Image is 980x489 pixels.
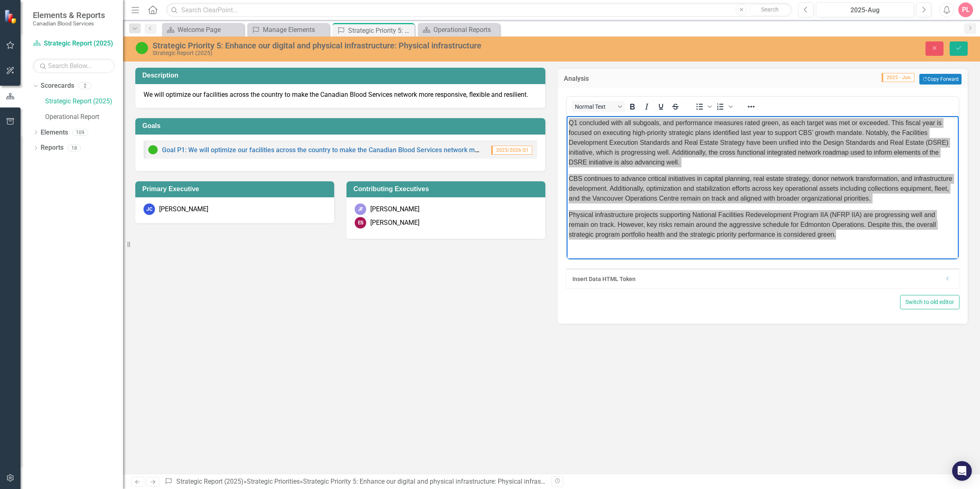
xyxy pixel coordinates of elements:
span: 2025/2026 Q1 [491,146,532,155]
div: Numbered list [713,101,734,112]
div: Welcome Page [178,25,242,35]
div: 2025-Aug [819,5,911,15]
input: Search Below... [33,59,115,73]
button: Underline [654,101,668,112]
button: Strikethrough [668,101,682,112]
a: Strategic Report (2025) [33,39,115,48]
input: Search ClearPoint... [166,3,792,17]
div: [PERSON_NAME] [370,205,419,214]
div: JC [144,203,155,215]
img: ClearPoint Strategy [4,9,19,24]
a: Manage Elements [249,25,327,35]
a: Goal P1: We will optimize our facilities across the country to make the Canadian Blood Services n... [162,146,583,154]
div: [PERSON_NAME] [159,205,208,214]
span: 2025 - Jun [882,73,914,82]
a: Strategic Report (2025) [45,97,123,106]
span: Elements & Reports [33,10,105,20]
div: Manage Elements [263,25,327,35]
div: Open Intercom Messenger [952,461,972,481]
button: Switch to old editor [900,295,959,309]
a: Scorecards [41,81,74,91]
div: Strategic Report (2025) [153,50,606,56]
a: Strategic Priorities [247,478,300,485]
div: [PERSON_NAME] [370,218,419,228]
small: Canadian Blood Services [33,20,105,27]
a: Operational Reports [420,25,498,35]
div: ES [355,217,366,229]
button: Copy Forward [919,74,962,85]
h3: Primary Executive [142,185,330,193]
div: 18 [68,144,81,151]
a: Welcome Page [164,25,242,35]
button: Bold [625,101,639,112]
span: Search [761,6,779,13]
img: On Target [148,145,158,155]
button: Block Normal Text [572,101,625,112]
iframe: Rich Text Area [567,116,959,259]
button: Search [749,4,790,16]
button: Reveal or hide additional toolbar items [744,101,758,112]
h3: Contributing Executives [353,185,541,193]
div: Strategic Priority 5: Enhance our digital and physical infrastructure: Physical infrastructure [303,478,563,485]
div: » » [164,477,545,487]
div: Strategic Priority 5: Enhance our digital and physical infrastructure: Physical infrastructure [153,41,606,50]
h3: Description [142,72,541,79]
a: Reports [41,143,64,153]
div: Bullet list [693,101,713,112]
span: Normal Text [575,103,615,110]
h3: Goals [142,122,541,130]
div: JF [355,203,366,215]
div: Insert Data HTML Token [572,275,941,283]
div: 2 [78,82,91,89]
a: Strategic Report (2025) [176,478,244,485]
button: Italic [640,101,654,112]
button: 2025-Aug [816,2,914,17]
div: Operational Reports [433,25,498,35]
p: We will optimize our facilities across the country to make the Canadian Blood Services network mo... [144,90,537,100]
div: Strategic Priority 5: Enhance our digital and physical infrastructure: Physical infrastructure [348,25,413,36]
div: 109 [72,129,88,136]
a: Elements [41,128,68,137]
h3: Analysis [564,75,659,82]
button: PL [958,2,973,17]
img: On Target [135,41,148,55]
a: Operational Report [45,112,123,122]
